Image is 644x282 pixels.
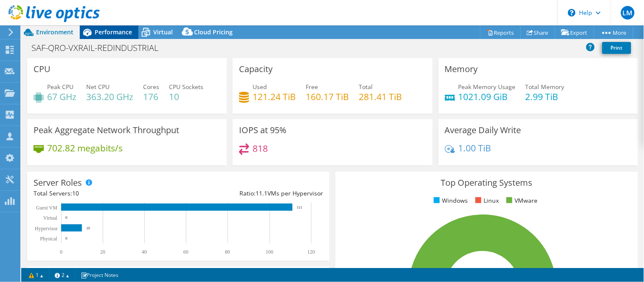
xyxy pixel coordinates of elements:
[359,92,402,101] h4: 281.41 TiB
[178,189,323,198] div: Ratio: VMs per Hypervisor
[239,126,287,135] h3: IOPS at 95%
[256,189,267,197] span: 11.1
[253,92,296,101] h4: 121.24 TiB
[307,249,315,255] text: 120
[568,9,576,17] svg: \n
[458,143,492,153] h4: 1.00 TiB
[306,83,318,91] span: Free
[266,249,273,255] text: 100
[359,83,373,91] span: Total
[225,249,230,255] text: 80
[473,196,499,205] li: Linux
[306,92,349,101] h4: 160.17 TiB
[34,126,179,135] h3: Peak Aggregate Network Throughput
[95,28,132,36] span: Performance
[183,249,188,255] text: 60
[458,83,516,91] span: Peak Memory Usage
[100,249,105,255] text: 20
[253,144,268,153] h4: 818
[34,178,82,187] h3: Server Roles
[60,249,62,255] text: 0
[480,26,521,39] a: Reports
[36,205,57,211] text: Guest VM
[49,270,75,280] a: 2
[40,236,57,242] text: Physical
[34,64,51,74] h3: CPU
[602,42,631,54] a: Print
[169,92,203,101] h4: 10
[504,196,537,205] li: VMware
[47,83,73,91] span: Peak CPU
[621,6,635,20] span: LM
[86,92,133,101] h4: 363.20 GHz
[239,64,273,74] h3: Capacity
[253,83,267,91] span: Used
[194,28,233,36] span: Cloud Pricing
[445,126,521,135] h3: Average Daily Write
[65,236,67,240] text: 0
[526,92,565,101] h4: 2.99 TiB
[555,26,594,39] a: Export
[142,249,147,255] text: 40
[65,215,67,220] text: 0
[86,83,110,91] span: Net CPU
[153,28,173,36] span: Virtual
[169,83,203,91] span: CPU Sockets
[342,178,631,187] h3: Top Operating Systems
[432,196,468,205] li: Windows
[72,189,79,197] span: 10
[75,270,124,280] a: Project Notes
[23,270,49,280] a: 1
[594,26,633,39] a: More
[445,64,478,74] h3: Memory
[143,83,159,91] span: Cores
[28,43,172,53] h1: SAF-QRO-VXRAIL-REDINDUSTRIAL
[458,92,516,101] h4: 1021.09 GiB
[47,92,76,101] h4: 67 GHz
[35,226,58,232] text: Hypervisor
[47,143,123,153] h4: 702.82 megabits/s
[143,92,159,101] h4: 176
[34,189,178,198] div: Total Servers:
[43,215,58,221] text: Virtual
[297,205,302,209] text: 111
[520,26,555,39] a: Share
[36,28,73,36] span: Environment
[526,83,565,91] span: Total Memory
[86,226,90,230] text: 10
